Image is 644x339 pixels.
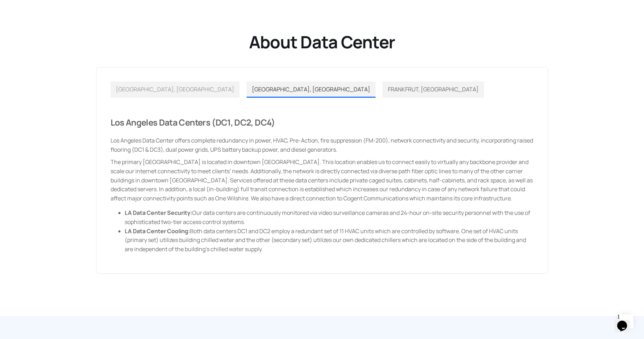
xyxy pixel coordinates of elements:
span: Los Angeles Data Centers (DC1, DC2, DC4) [111,116,275,128]
span: [GEOGRAPHIC_DATA], [GEOGRAPHIC_DATA] [252,85,370,93]
p: Los Angeles Data Center offers complete redundancy in power, HVAC, Pre-Action, fire suppression (... [111,136,534,154]
iframe: chat widget [614,311,637,332]
p: The primary [GEOGRAPHIC_DATA] is located in downtown [GEOGRAPHIC_DATA]. This location enables us ... [111,158,534,203]
span: [GEOGRAPHIC_DATA], [GEOGRAPHIC_DATA] [116,85,234,93]
strong: LA Data Center Security: [125,209,192,217]
li: Both data centers DC1 and DC2 employ a redundant set of 11 HVAC units which are controlled by sof... [125,227,534,254]
strong: LA Data Center Cooling: [125,227,190,235]
li: Our data centers are continuously monitored via video surveillance cameras and 24-hour on-site se... [125,208,534,226]
span: FRANKFRUT, [GEOGRAPHIC_DATA] [388,85,479,93]
h2: About Data Center [190,31,455,53]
